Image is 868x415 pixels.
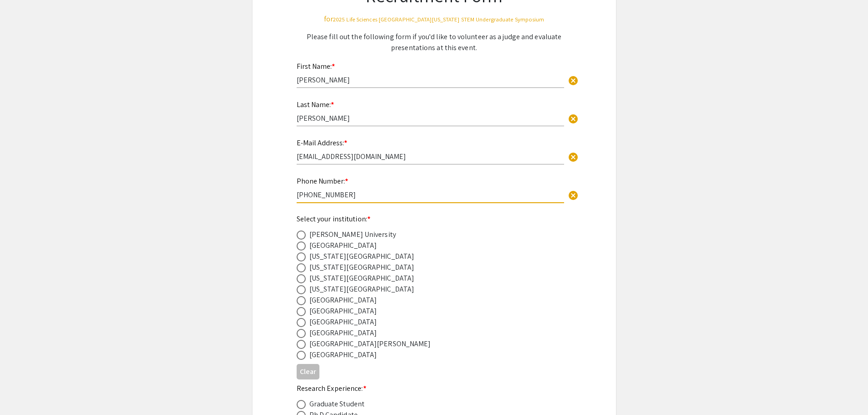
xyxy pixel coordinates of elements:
div: [PERSON_NAME] University [309,229,396,240]
input: Type Here [297,190,564,200]
button: Clear [564,71,582,89]
input: Type Here [297,113,564,123]
div: for [297,14,572,25]
mat-label: First Name: [297,61,335,71]
span: cancel [568,190,579,201]
mat-label: Last Name: [297,100,334,109]
mat-label: E-Mail Address: [297,138,347,148]
button: Clear [564,147,582,165]
div: [GEOGRAPHIC_DATA] [309,240,377,251]
span: cancel [568,75,579,86]
div: [GEOGRAPHIC_DATA] [309,328,377,338]
span: cancel [568,113,579,124]
iframe: Chat [7,374,39,408]
div: [US_STATE][GEOGRAPHIC_DATA] [309,273,415,284]
div: Graduate Student [309,399,365,410]
button: Clear [564,185,582,204]
div: [US_STATE][GEOGRAPHIC_DATA] [309,251,415,262]
button: Clear [564,109,582,127]
span: cancel [568,152,579,163]
div: [US_STATE][GEOGRAPHIC_DATA] [309,262,415,273]
mat-label: Phone Number: [297,176,348,186]
input: Type Here [297,152,564,161]
div: [GEOGRAPHIC_DATA] [309,306,377,317]
input: Type Here [297,75,564,85]
div: [GEOGRAPHIC_DATA][PERSON_NAME] [309,338,431,349]
div: [GEOGRAPHIC_DATA] [309,295,377,306]
p: Please fill out the following form if you'd like to volunteer as a judge and evaluate presentatio... [297,31,572,53]
button: Clear [297,364,319,379]
div: [GEOGRAPHIC_DATA] [309,317,377,328]
div: [GEOGRAPHIC_DATA] [309,349,377,360]
mat-label: Research Experience: [297,384,366,393]
small: 2025 Life Sciences [GEOGRAPHIC_DATA][US_STATE] STEM Undergraduate Symposium [333,15,544,23]
mat-label: Select your institution: [297,214,371,224]
div: [US_STATE][GEOGRAPHIC_DATA] [309,284,415,295]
